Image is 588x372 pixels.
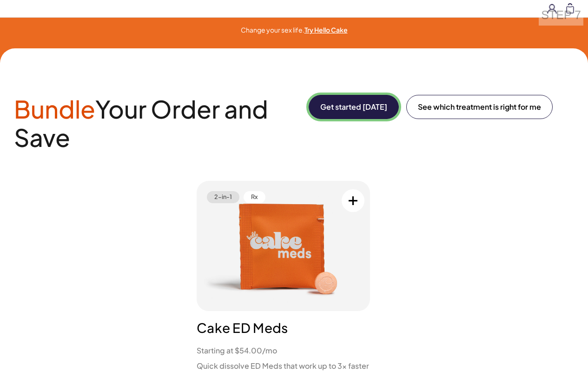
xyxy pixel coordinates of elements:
[244,191,265,203] span: Rx
[304,26,348,34] a: Try Hello Cake
[197,319,370,337] h3: Cake ED Meds
[14,93,95,124] span: Bundle
[207,191,239,203] span: 2-in-1
[197,345,370,356] li: Starting at $54.00/mo
[309,95,399,119] button: Get started [DATE]
[406,95,553,119] a: See which treatment is right for me
[14,95,297,151] h2: Your Order and Save
[539,5,583,26] div: STEP 7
